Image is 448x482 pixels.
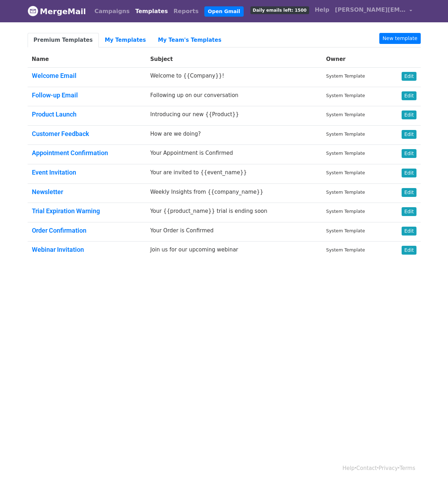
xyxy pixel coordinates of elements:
a: Edit [402,246,416,255]
td: Weekly Insights from {{company_name}} [146,183,322,203]
td: Your Appointment is Confirmed [146,145,322,164]
a: Edit [402,72,416,81]
span: Daily emails left: 1500 [250,6,309,14]
a: Help [312,3,332,17]
td: Your Order is Confirmed [146,222,322,242]
a: Edit [402,188,416,197]
a: Open Gmail [204,6,244,17]
a: Follow-up Email [32,91,78,99]
a: Premium Templates [28,33,99,47]
a: Trial Expiration Warning [32,207,100,215]
a: Edit [402,110,416,119]
a: Edit [402,149,416,158]
img: MergeMail logo [28,6,38,16]
a: My Templates [99,33,152,47]
a: Order Confirmation [32,227,86,234]
a: Edit [402,130,416,139]
span: [PERSON_NAME][EMAIL_ADDRESS] [335,6,406,14]
td: Welcome to {{Company}}! [146,68,322,87]
a: New template [379,33,420,44]
a: Daily emails left: 1500 [248,3,312,17]
th: Subject [146,51,322,68]
a: Appointment Confirmation [32,149,108,157]
a: Privacy [379,465,398,471]
a: Campaigns [92,4,132,18]
a: Product Launch [32,110,76,118]
a: Event Invitation [32,169,76,176]
a: Contact [356,465,377,471]
small: System Template [326,170,365,175]
td: How are we doing? [146,125,322,145]
a: Help [342,465,355,471]
a: Welcome Email [32,72,76,79]
a: Webinar Invitation [32,246,84,253]
a: Edit [402,207,416,216]
td: Your are invited to {{event_name}} [146,164,322,183]
th: Name [28,51,146,68]
small: System Template [326,189,365,195]
a: Edit [402,227,416,236]
a: [PERSON_NAME][EMAIL_ADDRESS] [332,3,415,19]
a: My Team's Templates [152,33,227,47]
a: Terms [399,465,415,471]
a: Edit [402,169,416,177]
small: System Template [326,247,365,253]
td: Following up on our conversation [146,87,322,106]
small: System Template [326,131,365,137]
td: Introducing our new {{Product}} [146,106,322,126]
a: Edit [402,91,416,100]
small: System Template [326,73,365,79]
small: System Template [326,93,365,98]
small: System Template [326,151,365,156]
small: System Template [326,209,365,214]
a: Newsletter [32,188,63,195]
td: Your {{product_name}} trial is ending soon [146,203,322,222]
th: Owner [322,51,388,68]
a: Customer Feedback [32,130,89,137]
a: Templates [132,4,171,18]
small: System Template [326,112,365,117]
a: MergeMail [28,4,86,19]
a: Reports [171,4,202,18]
td: Join us for our upcoming webinar [146,242,322,261]
small: System Template [326,228,365,233]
